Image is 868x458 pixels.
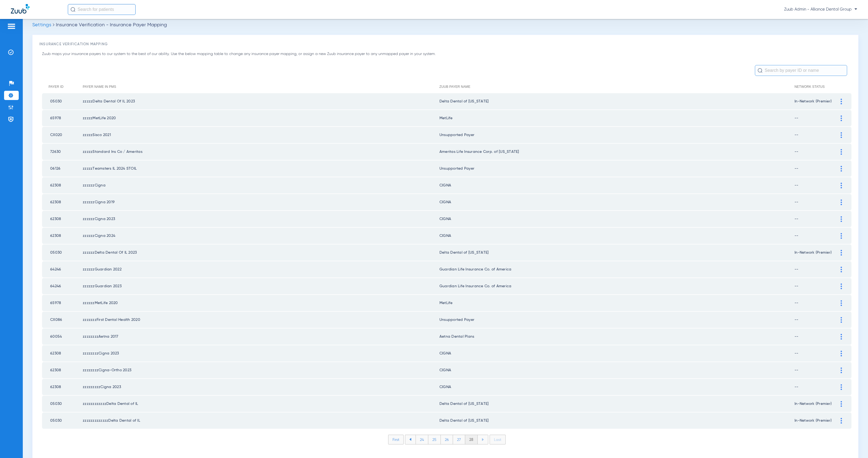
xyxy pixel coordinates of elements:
[439,312,794,328] td: Unsupported Payer
[841,367,842,373] img: group-vertical.svg
[841,317,842,323] img: group-vertical.svg
[794,80,837,93] th: Network Status
[841,199,842,205] img: group-vertical.svg
[83,312,439,328] td: zzzzzzzFirst Dental Health 2020
[841,149,842,155] img: group-vertical.svg
[794,93,837,109] td: In-Network (Premier)
[794,278,837,294] td: --
[453,435,465,444] li: 27
[439,80,794,93] th: Zuub Payer Name
[409,438,411,441] img: arrow-left-blue.svg
[439,127,794,143] td: Unsupported Payer
[439,362,794,378] td: CIGNA
[42,261,83,278] td: 64246
[42,295,83,311] td: 65978
[83,345,439,362] td: zzzzzzzzCigna 2023
[42,177,83,193] td: 62308
[83,80,439,93] th: Payer Name in PMS
[439,328,794,345] td: Aetna Dental Plans
[841,351,842,356] img: group-vertical.svg
[83,379,439,395] td: zzzzzzzzzCigna 2023
[83,295,439,311] td: zzzzzzMetLife 2020
[439,228,794,244] td: CIGNA
[841,250,842,256] img: group-vertical.svg
[42,80,83,93] th: Payer ID
[83,362,439,378] td: zzzzzzzzCigna-Ortho 2023
[439,295,794,311] td: MetLife
[841,283,842,289] img: group-vertical.svg
[83,412,439,429] td: zzzzzzzzzzzzzDelta Dental of IL
[439,177,794,193] td: CIGNA
[841,115,842,121] img: group-vertical.svg
[428,435,441,444] li: 25
[794,244,837,261] td: In-Network (Premier)
[794,160,837,177] td: --
[841,233,842,239] img: group-vertical.svg
[841,183,842,188] img: group-vertical.svg
[42,194,83,210] td: 62308
[83,177,439,193] td: zzzzzzCigna
[42,211,83,227] td: 62308
[841,300,842,306] img: group-vertical.svg
[42,51,851,57] p: Zuub maps your insurance payers to our system to the best of our ability. Use the below mapping t...
[83,328,439,345] td: zzzzzzzzAetna 2017
[416,435,428,444] li: 24
[83,110,439,126] td: zzzzzMetLife 2020
[758,68,762,73] img: Search Icon
[83,228,439,244] td: zzzzzzCigna 2024
[482,438,484,441] img: arrow-right-blue.svg
[83,93,439,109] td: zzzzzDelta Dental Of IL 2023
[841,418,842,424] img: group-vertical.svg
[83,194,439,210] td: zzzzzzCigna 2019
[439,278,794,294] td: Guardian Life Insurance Co. of America
[794,396,837,412] td: In-Network (Premier)
[83,127,439,143] td: zzzzzSisco 2021
[83,211,439,227] td: zzzzzzCigna 2023
[794,295,837,311] td: --
[71,7,75,12] img: Search Icon
[841,334,842,340] img: group-vertical.svg
[42,412,83,429] td: 05030
[794,228,837,244] td: --
[83,244,439,261] td: zzzzzzDelta Dental Of IL 2023
[42,127,83,143] td: CX020
[42,278,83,294] td: 64246
[42,244,83,261] td: 05030
[441,435,453,444] li: 26
[784,7,857,12] span: Zuub Admin - Alliance Dental Group
[42,379,83,395] td: 62308
[83,261,439,278] td: zzzzzzGuardian 2022
[794,312,837,328] td: --
[388,435,404,444] li: First
[42,93,83,109] td: 05030
[465,435,478,444] li: 28
[439,194,794,210] td: CIGNA
[841,132,842,138] img: group-vertical.svg
[42,362,83,378] td: 62308
[42,396,83,412] td: 05030
[794,261,837,278] td: --
[490,435,506,444] li: Last
[11,4,30,14] img: Zuub Logo
[841,384,842,390] img: group-vertical.svg
[841,401,842,407] img: group-vertical.svg
[794,127,837,143] td: --
[841,99,842,104] img: group-vertical.svg
[794,144,837,160] td: --
[439,261,794,278] td: Guardian Life Insurance Co. of America
[841,166,842,172] img: group-vertical.svg
[794,194,837,210] td: --
[794,110,837,126] td: --
[794,328,837,345] td: --
[68,4,136,15] input: Search for patients
[83,396,439,412] td: zzzzzzzzzzzzDelta Dental of IL
[794,362,837,378] td: --
[42,328,83,345] td: 60054
[794,211,837,227] td: --
[439,211,794,227] td: CIGNA
[794,177,837,193] td: --
[794,412,837,429] td: In-Network (Premier)
[83,278,439,294] td: zzzzzzGuardian 2023
[83,160,439,177] td: zzzzzTeamsters IL 2024 STOIL
[794,345,837,362] td: --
